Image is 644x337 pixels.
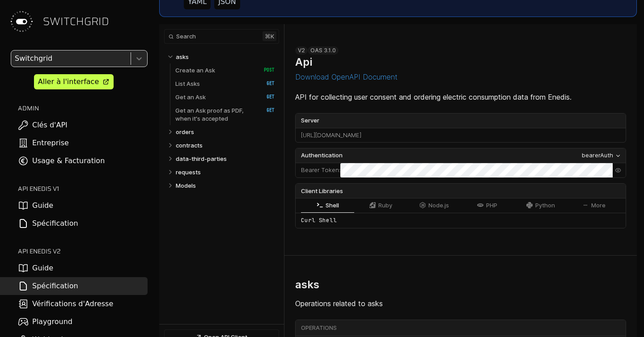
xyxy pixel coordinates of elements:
a: Aller à l'interface [34,74,114,89]
div: bearerAuth [582,151,613,160]
kbd: ⌘ k [263,31,276,41]
button: bearerAuth [579,151,624,160]
button: Download OpenAPI Document [295,73,398,81]
label: Server [296,114,626,128]
p: Get an Ask proof as PDF, when it's accepted [175,106,254,122]
h2: asks [295,278,319,291]
a: Get an Ask GET [175,90,275,104]
a: orders [176,125,275,139]
span: GET [257,94,275,100]
a: requests [176,165,275,179]
p: orders [176,128,194,136]
p: asks [176,53,189,61]
h2: ADMIN [18,104,148,113]
div: Curl Shell [296,213,626,228]
div: OAS 3.1.0 [308,46,339,55]
div: Operations [301,324,624,332]
div: Client Libraries [296,184,626,198]
span: Shell [326,202,339,209]
span: Node.js [428,202,449,209]
p: Create an Ask [175,66,215,74]
img: Switchgrid Logo [7,7,36,36]
div: : [296,163,340,177]
p: Get an Ask [175,93,206,101]
p: requests [176,168,201,176]
span: Ruby [378,202,392,209]
span: Python [535,202,555,209]
p: Operations related to asks [295,298,626,309]
span: Authentication [301,151,343,160]
h2: API ENEDIS v1 [18,184,148,193]
p: List Asks [175,80,200,88]
span: GET [257,107,275,114]
span: POST [257,67,275,73]
a: List Asks GET [175,77,275,90]
span: SWITCHGRID [43,14,109,29]
div: v2 [295,46,308,55]
h2: API ENEDIS v2 [18,247,148,256]
span: Search [176,33,196,40]
a: Create an Ask POST [175,63,275,77]
div: Aller à l'interface [38,76,99,87]
a: Models [176,179,275,192]
a: contracts [176,139,275,152]
a: data-third-parties [176,152,275,165]
label: Bearer Token [301,166,339,175]
h1: Api [295,55,312,68]
span: GET [257,80,275,87]
p: contracts [176,141,203,149]
span: PHP [486,202,497,209]
div: [URL][DOMAIN_NAME] [296,128,626,143]
p: data-third-parties [176,155,227,163]
nav: Table of contents for Api [159,46,284,324]
p: Models [176,181,196,190]
a: Get an Ask proof as PDF, when it's accepted GET [175,104,275,125]
p: API for collecting user consent and ordering electric consumption data from Enedis. [295,92,626,102]
a: asks [176,50,275,63]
